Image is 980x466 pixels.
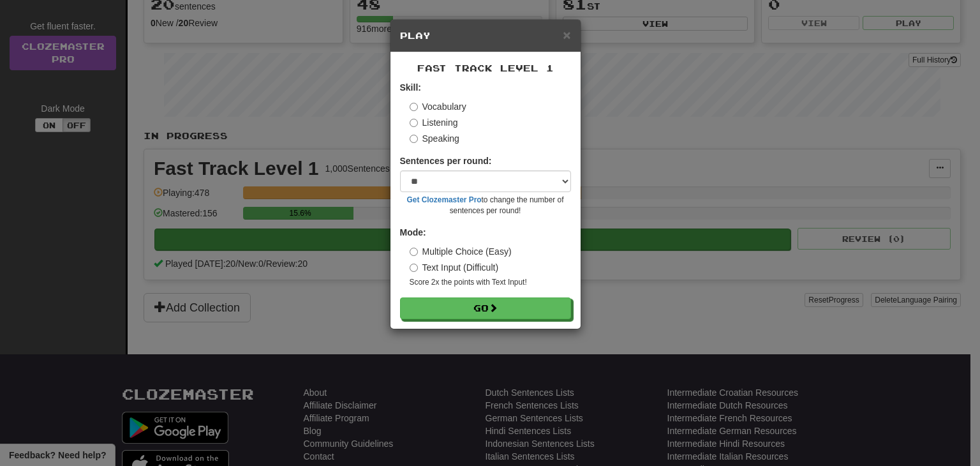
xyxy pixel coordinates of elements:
[400,82,421,93] strong: Skill:
[400,297,571,319] button: Go
[410,132,459,145] label: Speaking
[407,195,482,204] a: Get Clozemaster Pro
[400,29,571,42] h5: Play
[410,103,418,111] input: Vocabulary
[410,277,571,288] small: Score 2x the points with Text Input !
[400,154,492,167] label: Sentences per round:
[410,264,418,272] input: Text Input (Difficult)
[410,248,418,256] input: Multiple Choice (Easy)
[410,261,499,274] label: Text Input (Difficult)
[417,63,554,73] span: Fast Track Level 1
[410,135,418,143] input: Speaking
[410,100,466,113] label: Vocabulary
[410,245,512,258] label: Multiple Choice (Easy)
[563,28,570,41] button: Close
[410,119,418,127] input: Listening
[400,227,426,237] strong: Mode:
[400,195,571,216] small: to change the number of sentences per round!
[410,116,458,129] label: Listening
[563,27,570,42] span: ×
